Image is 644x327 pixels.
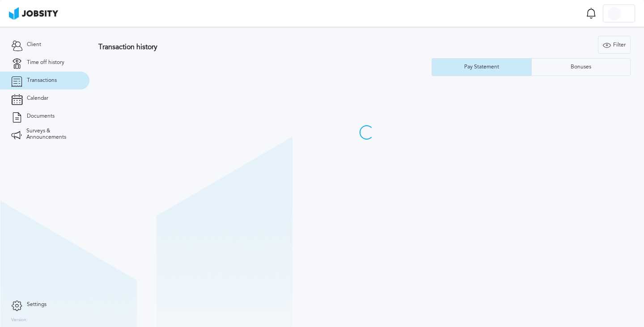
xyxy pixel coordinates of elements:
[27,42,41,48] span: Client
[598,36,631,54] button: Filter
[460,64,504,70] div: Pay Statement
[531,58,631,76] button: Bonuses
[27,59,64,66] span: Time off history
[598,36,630,54] div: Filter
[566,64,596,70] div: Bonuses
[27,95,48,102] span: Calendar
[27,77,57,84] span: Transactions
[27,302,47,308] span: Settings
[432,58,531,76] button: Pay Statement
[98,43,389,51] h3: Transaction history
[26,128,78,140] span: Surveys & Announcements
[9,7,58,20] img: ab4bad089aa723f57921c736e9817d99.png
[27,113,55,119] span: Documents
[11,318,28,323] label: Version:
